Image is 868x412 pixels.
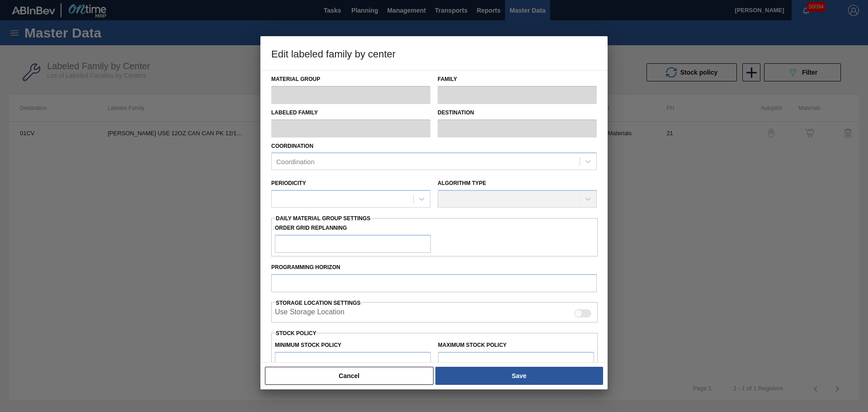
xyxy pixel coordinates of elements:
[275,308,344,319] label: When enabled, the system will display stocks from different storage locations.
[271,143,313,149] label: Coordination
[275,342,341,348] label: Minimum Stock Policy
[438,342,507,348] label: Maximum Stock Policy
[271,180,306,186] label: Periodicity
[438,106,597,119] label: Destination
[271,106,430,119] label: Labeled Family
[438,73,597,86] label: Family
[271,261,597,274] label: Programming Horizon
[438,180,486,186] label: Algorithm Type
[265,367,434,385] button: Cancel
[276,300,361,306] span: Storage Location Settings
[260,36,608,71] h3: Edit labeled family by center
[435,367,603,385] button: Save
[276,158,315,166] div: Coordination
[276,330,316,336] label: Stock Policy
[276,215,370,222] span: Daily Material Group Settings
[271,73,430,86] label: Material Group
[275,222,431,235] label: Order Grid Replanning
